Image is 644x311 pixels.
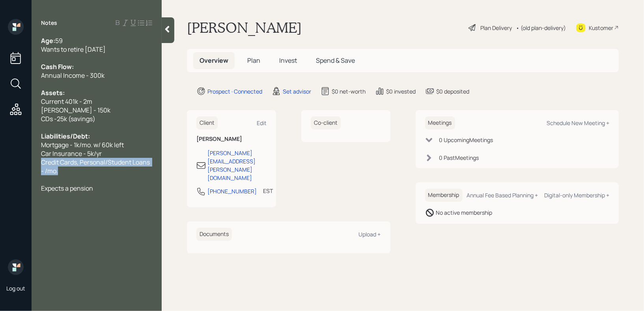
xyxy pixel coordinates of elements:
div: $0 deposited [436,87,469,96]
span: Mortgage - 1k/mo. w/ 60k left [41,141,124,149]
span: Spend & Save [316,56,355,65]
h6: [PERSON_NAME] [196,136,267,142]
span: Wants to retire [DATE] [41,45,106,54]
div: Kustomer [589,24,613,32]
h6: Meetings [425,116,455,129]
span: CDs -25k (savings) [41,114,95,123]
h6: Client [196,116,218,129]
h6: Membership [425,189,463,202]
div: [PHONE_NUMBER] [207,187,257,195]
div: 0 Upcoming Meeting s [439,136,493,144]
div: $0 net-worth [332,87,366,96]
div: Schedule New Meeting + [547,119,609,127]
span: Age: [41,36,55,45]
div: Upload + [359,230,381,238]
div: Prospect · Connected [207,87,262,96]
h6: Co-client [311,116,341,129]
h1: [PERSON_NAME] [187,19,302,36]
div: $0 invested [386,87,416,96]
span: Expects a pension [41,184,93,193]
div: • (old plan-delivery) [516,24,566,32]
div: Digital-only Membership + [544,191,609,199]
div: EST [263,187,273,195]
div: Log out [6,285,25,292]
span: Car Insurance - 5k/yr [41,149,102,158]
span: Plan [247,56,260,65]
span: Current 401k - 2m [41,97,92,106]
div: Set advisor [283,87,311,96]
img: retirable_logo.png [8,259,24,275]
div: Edit [257,119,267,127]
span: Liabilities/Debt: [41,132,90,141]
div: Annual Fee Based Planning + [467,191,538,199]
span: Credit Cards, Personal/Student Loans - /mo. [41,158,151,175]
div: [PERSON_NAME][EMAIL_ADDRESS][PERSON_NAME][DOMAIN_NAME] [207,149,267,182]
label: Notes [41,19,57,27]
span: Cash Flow: [41,62,74,71]
h6: Documents [196,228,232,241]
span: Assets: [41,88,65,97]
span: Annual Income - 300k [41,71,105,80]
span: Invest [279,56,297,65]
div: Plan Delivery [480,24,512,32]
span: Overview [200,56,228,65]
div: No active membership [436,208,493,217]
div: 0 Past Meeting s [439,154,479,162]
span: 59 [55,36,63,45]
span: [PERSON_NAME] - 150k [41,106,110,114]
